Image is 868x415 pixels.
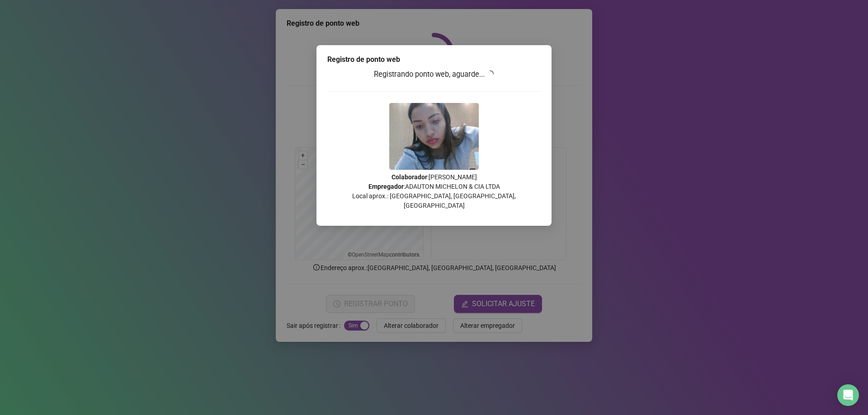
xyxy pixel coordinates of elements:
strong: Empregador [368,183,404,190]
strong: Colaborador [392,173,427,181]
img: 9k= [389,103,479,170]
h3: Registrando ponto web, aguarde... [327,69,541,80]
p: : [PERSON_NAME] : ADAUTON MICHELON & CIA LTDA Local aprox.: [GEOGRAPHIC_DATA], [GEOGRAPHIC_DATA],... [327,173,541,210]
div: Registro de ponto web [327,54,541,65]
span: loading [486,70,494,78]
div: Open Intercom Messenger [837,384,859,406]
